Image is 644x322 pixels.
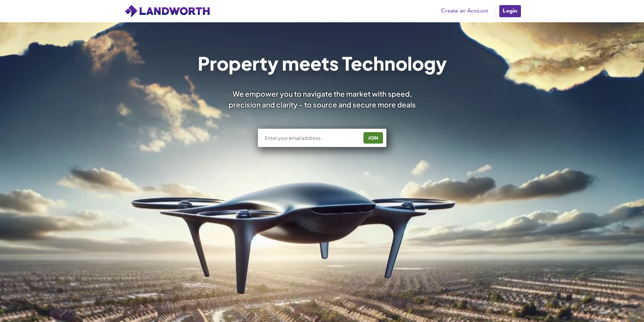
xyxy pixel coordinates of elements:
[365,132,381,143] div: JOIN
[197,54,447,72] h1: Property meets Technology
[438,6,492,16] a: Create an Account
[219,89,425,109] div: We empower you to navigate the market with speed, precision and clarity - to source and secure mo...
[363,132,383,144] button: JOIN
[264,134,358,141] input: Enter your email address...
[499,4,521,18] a: Login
